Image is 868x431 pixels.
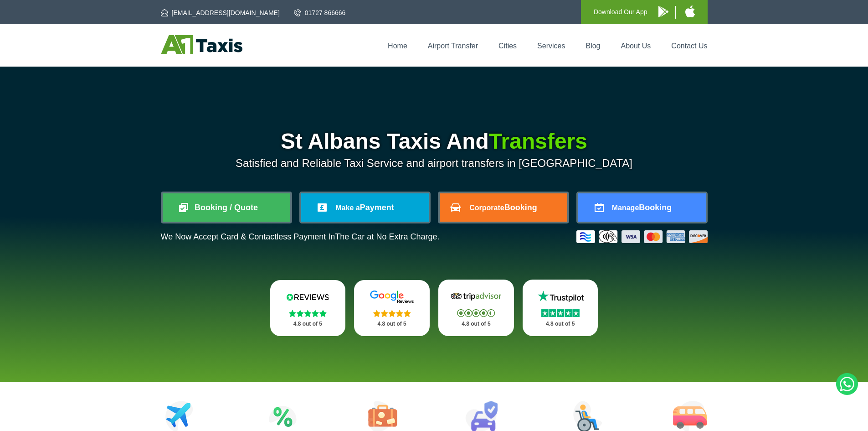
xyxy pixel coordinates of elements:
[449,290,503,303] img: Tripadvisor
[301,193,429,222] a: Make aPayment
[537,42,565,50] a: Services
[440,193,567,222] a: CorporateBooking
[489,129,587,153] span: Transfers
[270,280,346,336] a: Reviews.io Stars 4.8 out of 5
[289,310,327,317] img: Stars
[438,280,514,336] a: Tripadvisor Stars 4.8 out of 5
[448,318,504,330] p: 4.8 out of 5
[523,280,598,336] a: Trustpilot Stars 4.8 out of 5
[364,318,420,330] p: 4.8 out of 5
[658,6,668,17] img: A1 Taxis Android App
[280,318,336,330] p: 4.8 out of 5
[541,309,580,317] img: Stars
[428,42,478,50] a: Airport Transfer
[469,204,504,212] span: Corporate
[576,230,708,243] img: Credit And Debit Cards
[161,232,440,242] p: We Now Accept Card & Contactless Payment In
[335,204,360,212] span: Make a
[533,290,588,303] img: Trustpilot
[498,42,517,50] a: Cities
[354,280,430,336] a: Google Stars 4.8 out of 5
[685,5,695,17] img: A1 Taxis iPhone App
[373,310,411,317] img: Stars
[335,232,439,241] span: The Car at No Extra Charge.
[612,204,639,212] span: Manage
[161,157,708,170] p: Satisfied and Reliable Taxi Service and airport transfers in [GEOGRAPHIC_DATA]
[457,309,495,317] img: Stars
[163,193,290,222] a: Booking / Quote
[578,193,706,222] a: ManageBooking
[586,42,600,50] a: Blog
[388,42,407,50] a: Home
[621,42,651,50] a: About Us
[161,35,242,54] img: A1 Taxis St Albans LTD
[161,8,280,17] a: [EMAIL_ADDRESS][DOMAIN_NAME]
[161,130,708,152] h1: St Albans Taxis And
[533,318,588,330] p: 4.8 out of 5
[671,42,707,50] a: Contact Us
[594,6,647,18] p: Download Our App
[294,8,346,17] a: 01727 866666
[365,290,419,304] img: Google
[280,290,335,304] img: Reviews.io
